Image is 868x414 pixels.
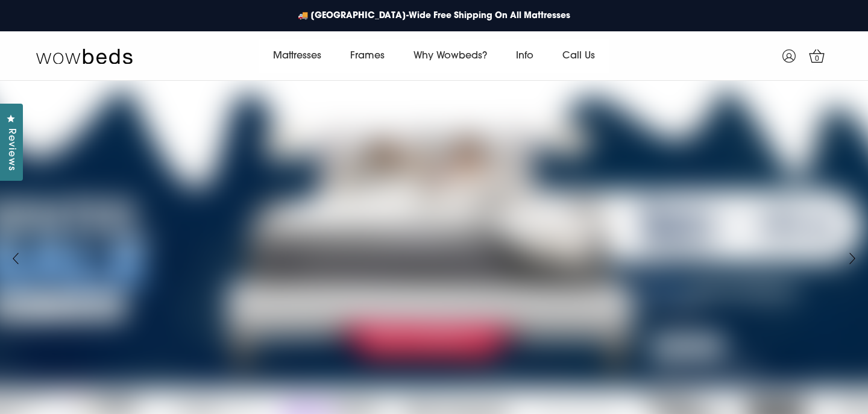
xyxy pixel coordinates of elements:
a: Info [502,39,548,73]
span: Reviews [3,128,19,171]
span: 0 [811,53,823,65]
a: 🚚 [GEOGRAPHIC_DATA]-Wide Free Shipping On All Mattresses [292,4,576,28]
img: Wow Beds Logo [36,48,133,64]
a: Frames [336,39,399,73]
a: Call Us [548,39,609,73]
a: Why Wowbeds? [399,39,502,73]
a: Mattresses [259,39,336,73]
a: 0 [802,41,832,71]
